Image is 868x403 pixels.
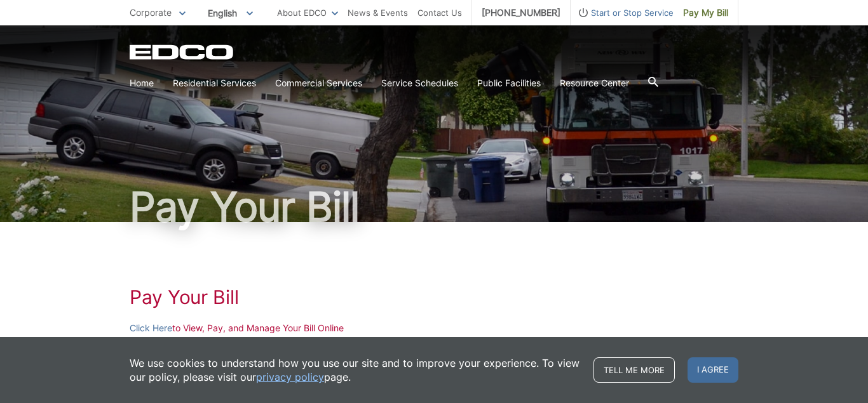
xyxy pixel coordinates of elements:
a: Service Schedules [381,76,458,90]
span: English [198,3,262,23]
a: Home [130,76,154,90]
a: privacy policy [256,370,324,384]
h1: Pay Your Bill [130,187,738,227]
a: Contact Us [417,6,462,20]
span: I agree [688,357,738,383]
p: to View, Pay, and Manage Your Bill Online [130,321,738,335]
span: Pay My Bill [683,6,728,20]
a: Commercial Services [275,76,362,90]
a: About EDCO [277,6,338,20]
a: News & Events [348,6,408,20]
a: Residential Services [173,76,256,90]
a: Public Facilities [477,76,541,90]
a: Tell me more [593,357,675,383]
a: Click Here [130,321,172,335]
h1: Pay Your Bill [130,286,738,308]
span: Corporate [130,7,172,18]
p: We use cookies to understand how you use our site and to improve your experience. To view our pol... [130,356,581,384]
a: Resource Center [560,76,629,90]
a: EDCD logo. Return to the homepage. [130,44,235,60]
